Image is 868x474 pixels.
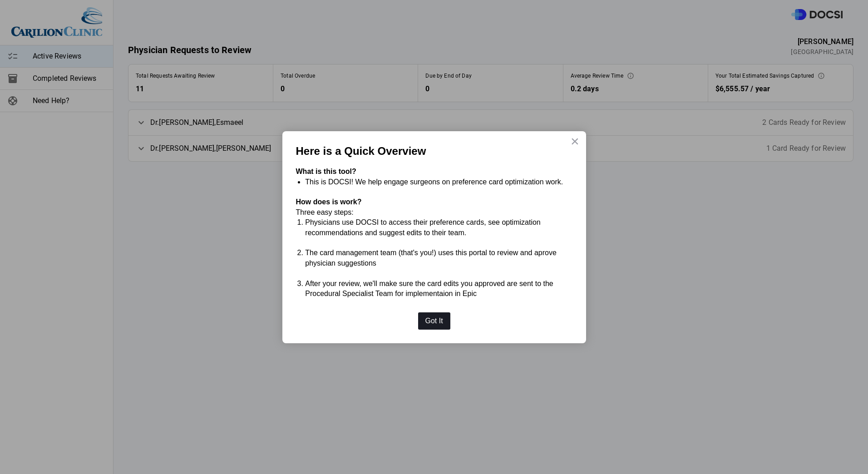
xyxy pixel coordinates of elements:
[305,279,572,299] li: After your review, we'll make sure the card edits you approved are sent to the Procedural Special...
[571,134,579,148] button: Close
[296,207,572,217] p: Three easy steps:
[305,217,572,238] li: Physicians use DOCSI to access their preference cards, see optimization recommendations and sugge...
[296,145,572,158] p: Here is a Quick Overview
[305,248,572,268] li: The card management team (that's you!) uses this portal to review and aprove physician suggestions
[418,312,450,330] button: Got It
[296,198,362,206] strong: How does is work?
[305,177,572,187] li: This is DOCSI! We help engage surgeons on preference card optimization work.
[296,168,356,175] strong: What is this tool?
